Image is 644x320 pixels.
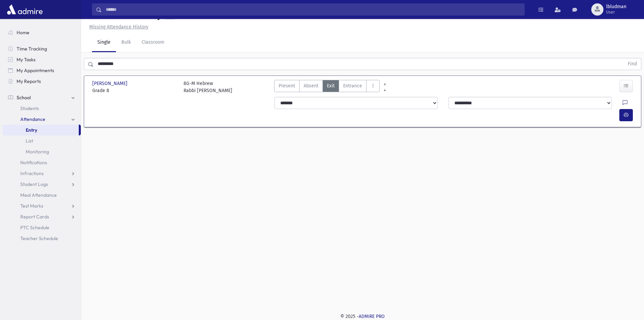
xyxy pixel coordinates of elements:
[92,313,633,320] div: © 2025 -
[20,116,45,122] span: Attendance
[3,43,81,54] a: Time Tracking
[3,211,81,222] a: Report Cards
[87,24,148,30] a: Missing Attendance History
[343,82,362,89] span: Entrance
[17,78,41,84] span: My Reports
[3,135,81,146] a: List
[3,92,81,103] a: School
[624,58,641,70] button: Find
[20,192,57,198] span: Meal Attendance
[136,33,170,52] a: Classroom
[20,159,47,166] span: Notifications
[3,54,81,65] a: My Tasks
[3,222,81,233] a: PTC Schedule
[3,114,81,125] a: Attendance
[20,105,39,111] span: Students
[3,200,81,211] a: Test Marks
[20,235,58,241] span: Teacher Schedule
[3,233,81,244] a: Teacher Schedule
[3,157,81,168] a: Notifications
[3,27,81,38] a: Home
[3,146,81,157] a: Monitoring
[92,87,177,94] span: Grade 8
[304,82,318,89] span: Absent
[20,225,49,231] span: PTC Schedule
[20,170,44,176] span: Infractions
[274,80,380,94] div: AttTypes
[20,214,49,220] span: Report Cards
[279,82,295,89] span: Present
[3,65,81,76] a: My Appointments
[184,80,232,94] div: 8G-M Hebrew Rabbi [PERSON_NAME]
[17,94,31,101] span: School
[17,67,54,73] span: My Appointments
[606,9,626,15] span: User
[92,80,129,87] span: [PERSON_NAME]
[26,138,33,144] span: List
[3,103,81,114] a: Students
[26,127,37,133] span: Entry
[606,4,626,9] span: lbludman
[3,125,79,135] a: Entry
[92,33,116,52] a: Single
[102,3,524,16] input: Search
[327,82,335,89] span: Exit
[17,46,47,52] span: Time Tracking
[116,33,136,52] a: Bulk
[3,190,81,200] a: Meal Attendance
[3,168,81,179] a: Infractions
[20,203,43,209] span: Test Marks
[89,24,148,30] u: Missing Attendance History
[20,181,48,187] span: Student Logs
[3,76,81,87] a: My Reports
[3,179,81,190] a: Student Logs
[17,57,35,63] span: My Tasks
[17,29,29,36] span: Home
[5,3,44,16] img: AdmirePro
[26,149,49,155] span: Monitoring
